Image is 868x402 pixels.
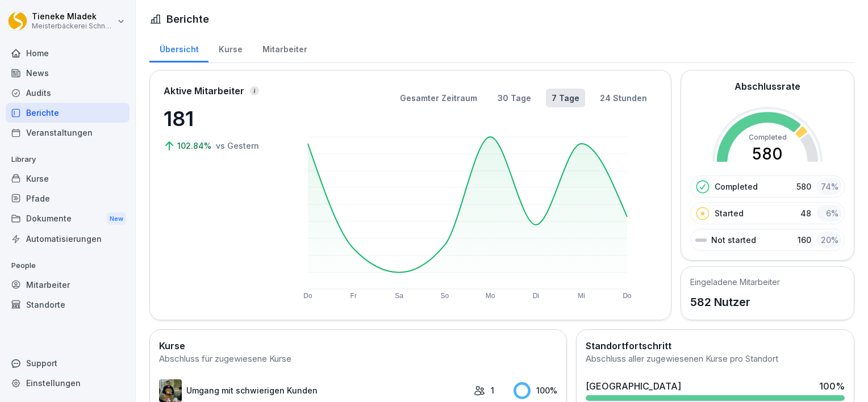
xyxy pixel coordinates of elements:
[798,234,811,246] p: 160
[32,22,115,30] p: Meisterbäckerei Schneckenburger
[586,339,845,353] h2: Standortfortschritt
[6,83,130,103] a: Audits
[492,89,537,107] button: 30 Tage
[711,234,756,246] p: Not started
[578,292,586,300] text: Mi
[6,189,130,208] a: Pfade
[6,295,130,315] a: Standorte
[159,379,182,402] img: ibmq16c03v2u1873hyb2ubud.png
[715,207,744,219] p: Started
[6,150,130,169] p: Library
[166,11,209,27] h1: Berichte
[6,169,130,189] a: Kurse
[6,208,130,229] a: DokumenteNew
[6,208,130,229] div: Dokumente
[252,33,317,62] a: Mitarbeiter
[177,140,214,152] p: 102.84%
[817,178,842,195] div: 74 %
[6,123,130,143] a: Veranstaltungen
[394,89,483,107] button: Gesamter Zeitraum
[6,43,130,63] a: Home
[350,292,357,300] text: Fr
[164,103,277,134] p: 181
[6,103,130,123] a: Berichte
[594,89,653,107] button: 24 Stunden
[586,379,681,393] div: [GEOGRAPHIC_DATA]
[164,84,244,98] p: Aktive Mitarbeiter
[208,33,252,62] a: Kurse
[6,229,130,249] a: Automatisierungen
[533,292,539,300] text: Di
[546,89,585,107] button: 7 Tage
[6,63,130,83] a: News
[216,140,259,152] p: vs Gestern
[735,79,800,93] h2: Abschlussrate
[486,292,495,300] text: Mo
[149,33,208,62] a: Übersicht
[441,292,449,300] text: So
[6,275,130,295] a: Mitarbeiter
[159,339,557,353] h2: Kurse
[586,353,845,366] div: Abschluss aller zugewiesenen Kurse pro Standort
[690,276,780,288] h5: Eingeladene Mitarbeiter
[6,373,130,393] a: Einstellungen
[32,12,115,22] p: Tieneke Mladek
[491,384,494,396] p: 1
[514,382,557,399] div: 100 %
[817,232,842,248] div: 20 %
[690,294,780,311] p: 582 Nutzer
[800,207,811,219] p: 48
[623,292,632,300] text: Do
[6,353,130,373] div: Support
[817,205,842,221] div: 6 %
[395,292,403,300] text: Sa
[819,379,845,393] div: 100 %
[159,379,468,402] a: Umgang mit schwierigen Kunden
[303,292,312,300] text: Do
[107,212,126,225] div: New
[6,257,130,275] p: People
[796,181,811,192] p: 580
[715,181,758,192] p: Completed
[159,353,557,366] div: Abschluss für zugewiesene Kurse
